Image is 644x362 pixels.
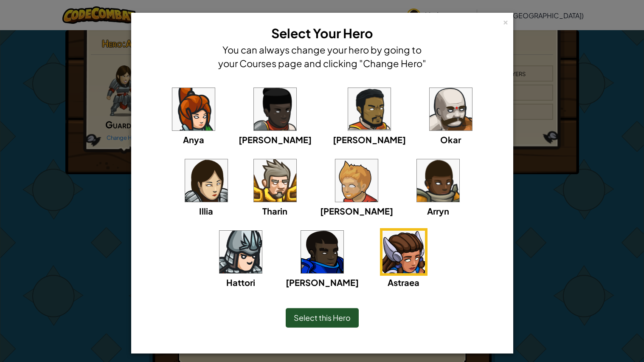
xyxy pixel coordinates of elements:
span: [PERSON_NAME] [239,134,312,145]
h4: You can always change your hero by going to your Courses page and clicking "Change Hero" [216,43,428,70]
span: Illia [199,206,213,216]
span: Okar [440,134,461,145]
h3: Select Your Hero [216,24,428,43]
img: portrait.png [172,88,215,130]
img: portrait.png [185,159,228,202]
span: Tharin [262,206,287,216]
img: portrait.png [417,159,459,202]
img: portrait.png [348,88,391,130]
div: × [503,17,509,25]
span: Hattori [226,277,255,288]
span: [PERSON_NAME] [320,206,393,216]
img: portrait.png [335,159,378,202]
img: portrait.png [430,88,472,130]
img: portrait.png [254,88,296,130]
img: portrait.png [219,231,262,273]
span: Anya [183,134,204,145]
img: portrait.png [382,231,425,273]
span: Select this Hero [294,313,351,322]
img: portrait.png [254,159,296,202]
span: [PERSON_NAME] [333,134,406,145]
span: Arryn [427,206,449,216]
img: portrait.png [301,231,343,273]
span: Astraea [388,277,419,288]
span: [PERSON_NAME] [286,277,359,288]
